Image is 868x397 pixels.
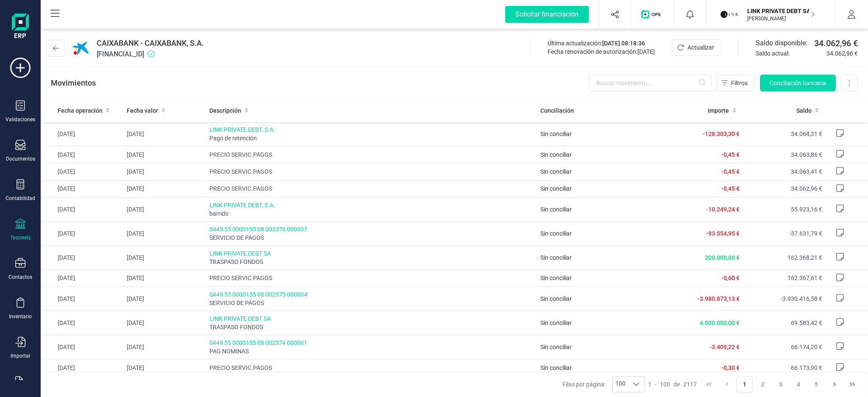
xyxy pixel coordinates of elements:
span: Sin conciliar [540,206,572,213]
button: Last Page [844,376,860,392]
span: 100 [613,377,628,392]
span: PRECIO SERVIC.PAGOS [209,364,534,372]
p: [PERSON_NAME] [747,15,815,22]
td: 66.173,90 € [743,359,826,376]
span: 200.000,00 € [705,254,740,261]
td: 69.583,42 € [743,311,826,335]
span: Sin conciliar [540,364,572,371]
button: Page 5 [808,376,824,392]
td: [DATE] [41,287,123,311]
span: -0,30 € [721,364,740,371]
td: [DATE] [123,221,206,245]
button: LILINK PRIVATE DEBT SA[PERSON_NAME] [717,1,825,28]
td: [DATE] [41,180,123,197]
td: [DATE] [123,335,206,359]
span: -0,60 € [721,275,740,281]
span: LINK PRIVATE DEBT, S.A. [209,125,534,134]
span: LINK PRIVATE DEBT, S.A. [209,201,534,209]
span: PRECIO SERVIC.PAGOS [209,167,534,176]
div: - [648,380,697,389]
div: Tesorería [10,234,31,241]
span: TRASPASO FONDOS [209,258,534,266]
span: -0,45 € [721,185,740,192]
button: Logo de OPS [636,1,669,28]
td: 162.368,21 € [743,245,826,269]
span: Sin conciliar [540,151,572,158]
td: -3.930.416,58 € [743,287,826,311]
td: 66.174,20 € [743,335,826,359]
td: [DATE] [123,311,206,335]
span: Saldo disponible: [756,38,811,48]
td: [DATE] [123,245,206,269]
button: Solicitar financiación [495,1,599,28]
button: Page 4 [790,376,807,392]
td: 55.923,16 € [743,197,826,221]
span: 0449 55 0000155 08 002375 000004 [209,290,534,299]
span: -3.980.873,13 € [698,295,740,302]
img: Logo de OPS [641,10,664,19]
td: [DATE] [41,245,123,269]
img: Logo Finanedi [12,14,29,41]
td: [DATE] [41,122,123,146]
span: [FINANCIAL_ID] [97,49,204,59]
span: 0449 55 0000155 08 002374 000001 [209,339,534,347]
span: PRECIO SERVIC.PAGOS [209,274,534,282]
span: [DATE] [637,48,655,55]
button: First Page [701,376,717,392]
span: 1 [648,380,651,389]
button: Page 3 [773,376,789,392]
span: SERVICIO DE PAGOS [209,233,534,242]
button: Previous Page [719,376,735,392]
span: Sin conciliar [540,130,572,137]
span: 0449 55 0000155 08 002376 000007 [209,225,534,233]
span: -93.554,95 € [706,230,740,237]
td: 34.062,96 € [743,180,826,197]
span: Sin conciliar [540,185,572,192]
div: Documentos [6,155,35,162]
div: Importar [11,353,31,359]
span: 2117 [683,380,697,389]
td: -37.631,79 € [743,221,826,245]
img: LI [720,5,739,24]
td: 162.367,61 € [743,269,826,286]
td: 34.063,41 € [743,163,826,180]
td: [DATE] [41,269,123,286]
p: Movimientos [51,77,96,89]
td: [DATE] [123,122,206,146]
span: PAG NOMINAS [209,347,534,355]
span: Descripción [209,106,241,115]
td: [DATE] [41,146,123,163]
td: [DATE] [41,311,123,335]
span: Sin conciliar [540,254,572,261]
div: Validaciones [6,116,35,123]
span: Sin conciliar [540,230,572,237]
td: [DATE] [123,359,206,376]
span: 34.062,96 € [826,49,858,58]
span: Sin conciliar [540,344,572,350]
td: [DATE] [123,197,206,221]
button: Conciliación bancaria [760,75,836,92]
span: -3.409,22 € [709,344,740,350]
td: [DATE] [41,335,123,359]
span: -0,45 € [721,151,740,158]
span: de [673,380,680,389]
span: Filtros [731,79,748,87]
div: Fecha renovación de autorización: [548,47,655,56]
span: Conciliación [540,106,574,115]
span: Sin conciliar [540,319,572,326]
div: Última actualización: [548,39,655,47]
span: barrido [209,209,534,218]
td: [DATE] [123,146,206,163]
span: Sin conciliar [540,168,572,175]
td: [DATE] [41,221,123,245]
span: 100 [660,380,670,389]
td: 34.064,31 € [743,122,826,146]
div: Contactos [8,274,32,280]
span: PRECIO SERVIC.PAGOS [209,184,534,193]
span: Fecha operación [58,106,103,115]
span: TRASPASO FONDOS [209,323,534,331]
span: -128.303,30 € [703,130,740,137]
td: [DATE] [123,180,206,197]
span: LINK PRIVATE DEBT SA [209,314,534,323]
div: Contabilidad [6,195,35,202]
